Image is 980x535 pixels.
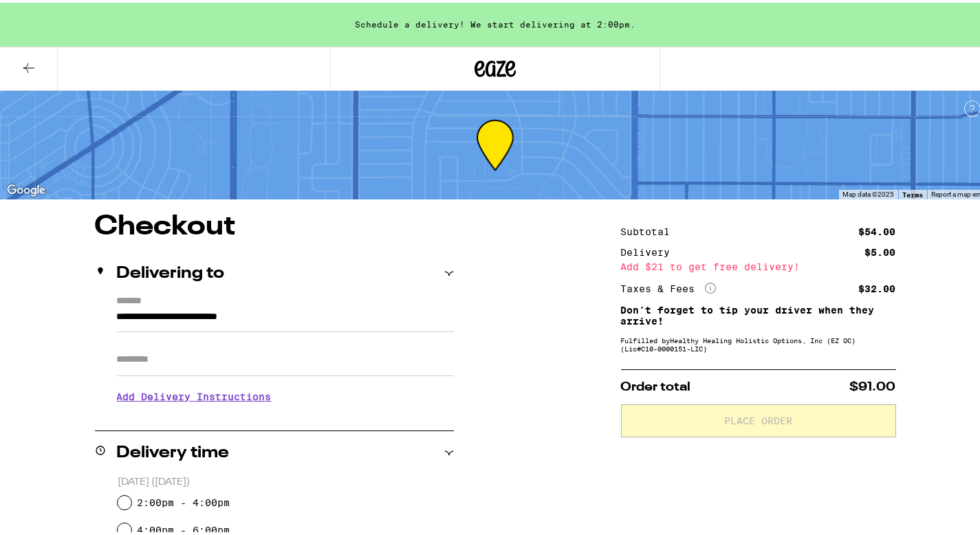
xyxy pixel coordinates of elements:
a: Open this area in Google Maps (opens a new window) [3,179,49,197]
h3: Add Delivery Instructions [117,378,454,410]
span: Place Order [724,413,792,423]
h2: Delivering to [117,263,225,279]
div: $5.00 [865,245,896,254]
p: Don't forget to tip your driver when they arrive! [621,302,896,324]
a: Terms [902,188,923,196]
img: Google [3,179,49,197]
div: Fulfilled by Healthy Healing Holistic Options, Inc (EZ OC) (Lic# C10-0000151-LIC ) [621,334,896,350]
span: $91.00 [850,378,896,391]
h2: Delivery time [117,442,230,459]
button: Place Order [621,402,896,435]
div: Subtotal [621,224,680,234]
div: Add $21 to get free delivery! [621,259,896,269]
div: $32.00 [859,281,896,291]
div: Taxes & Fees [621,280,716,292]
div: $54.00 [859,224,896,234]
div: Delivery [621,245,680,254]
label: 4:00pm - 6:00pm [137,522,230,533]
p: [DATE] ([DATE]) [118,473,454,486]
h1: Checkout [95,210,454,238]
span: Map data ©2025 [842,188,894,195]
span: Order total [621,378,691,391]
label: 2:00pm - 4:00pm [137,494,230,505]
p: We'll contact you at [PHONE_NUMBER] when we arrive [117,410,454,421]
